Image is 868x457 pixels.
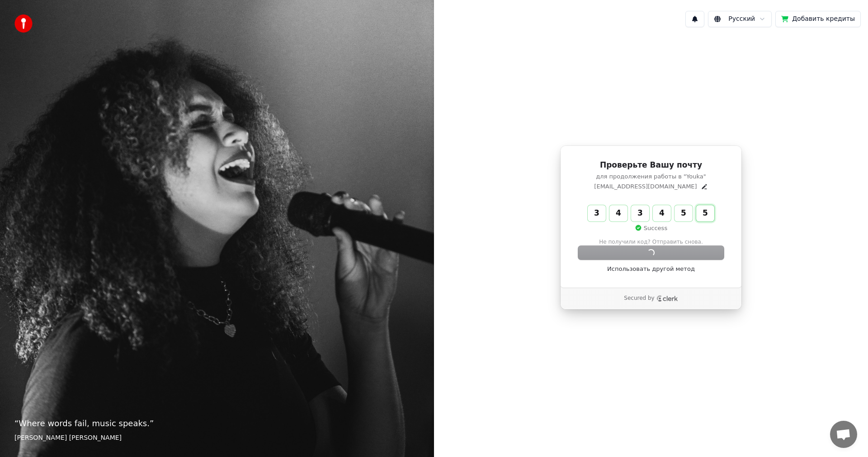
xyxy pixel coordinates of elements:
[588,205,732,221] input: Enter verification code
[14,417,420,430] p: “ Where words fail, music speaks. ”
[578,173,724,181] p: для продолжения работы в "Youka"
[701,183,708,190] button: Edit
[656,295,678,302] a: Clerk logo
[14,14,33,33] img: youka
[775,11,861,27] button: Добавить кредиты
[14,433,420,443] footer: [PERSON_NAME] [PERSON_NAME]
[830,421,857,448] div: Открытый чат
[578,160,724,171] h1: Проверьте Вашу почту
[607,265,695,273] a: Использовать другой метод
[594,183,697,191] p: [EMAIL_ADDRESS][DOMAIN_NAME]
[635,224,667,232] p: Success
[624,295,654,302] p: Secured by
